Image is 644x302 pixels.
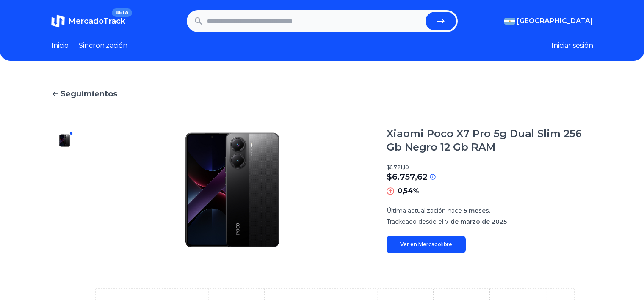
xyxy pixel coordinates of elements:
[61,89,117,99] font: Seguimientos
[387,127,582,153] font: Xiaomi Poco X7 Pro 5g Dual Slim 256 Gb Negro 12 Gb RAM
[115,10,128,15] font: BETA
[400,241,452,247] font: Ver en Mercadolibre
[51,41,69,51] a: Inicio
[464,207,490,214] font: 5 meses.
[51,14,65,28] img: MercadoTrack
[68,16,125,26] font: MercadoTrack
[51,41,69,49] font: Inicio
[504,16,593,26] button: [GEOGRAPHIC_DATA]
[517,17,593,25] font: [GEOGRAPHIC_DATA]
[58,134,72,147] img: Xiaomi Poco X7 Pro 5g Dual Slim 256 Gb Negro 12 Gb RAM
[398,187,419,195] font: 0,54%
[79,41,127,49] font: Sincronización
[551,41,593,49] font: Iniciar sesión
[445,218,507,225] font: 7 de marzo de 2025
[504,18,515,25] img: Argentina
[387,218,443,225] font: Trackeado desde el
[387,236,466,253] a: Ver en Mercadolibre
[387,164,409,170] font: $6.721,10
[387,172,428,182] font: $6.757,62
[51,88,593,100] a: Seguimientos
[51,14,125,28] a: MercadoTrackBETA
[387,207,462,214] font: Última actualización hace
[551,41,593,51] button: Iniciar sesión
[79,41,127,51] a: Sincronización
[95,127,370,253] img: Xiaomi Poco X7 Pro 5g Dual Slim 256 Gb Negro 12 Gb RAM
